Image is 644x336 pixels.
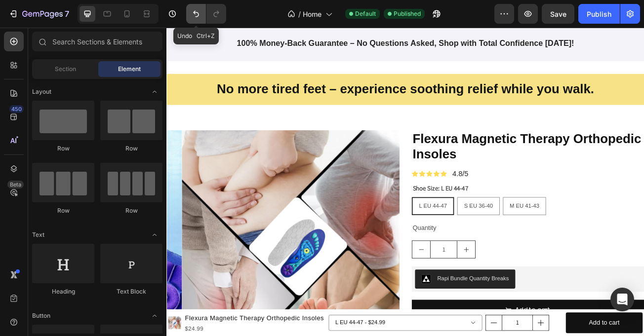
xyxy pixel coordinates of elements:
button: increment [361,264,383,286]
h2: No more tired feet – experience soothing relief while you walk. [8,65,585,88]
button: Rapi Bundle Quantity Breaks [308,300,433,324]
span: Home [303,9,322,19]
span: Toggle open [147,308,162,324]
legend: Shoe Size: L EU 44-47 [304,192,375,206]
div: Row [32,206,94,215]
div: Row [100,144,162,153]
span: L EU 44-47 [313,217,348,225]
div: Undo/Redo [186,4,226,24]
button: Publish [578,4,620,24]
span: Section [55,65,76,74]
div: 450 [9,105,24,113]
span: Layout [32,87,51,96]
h2: Flexura Magnetic Therapy Orthopedic Insoles [304,127,593,167]
p: 4.8/5 [355,176,374,187]
span: Save [550,10,566,18]
iframe: To enrich screen reader interactions, please activate Accessibility in Grammarly extension settings [166,28,644,336]
h1: 100% Money-Back Guarantee – No Questions Asked, Shop with Total Confidence [DATE]! [50,12,542,26]
span: Text [32,230,44,239]
div: Rapi Bundle Quantity Breaks [336,306,425,316]
div: Text Block [100,287,162,296]
div: Row [32,144,94,153]
button: 7 [4,4,74,24]
span: M EU 41-43 [426,217,463,224]
div: Heading [32,287,94,296]
span: / [298,9,301,19]
div: Row [100,206,162,215]
div: Publish [587,9,611,19]
img: CJjMu9e-54QDEAE=.png [316,306,328,318]
span: Published [394,9,421,18]
div: Open Intercom Messenger [610,288,634,311]
span: Element [118,65,141,74]
p: 7 [65,8,69,20]
span: Button [32,311,50,320]
span: S EU 36-40 [369,217,404,224]
span: Toggle open [147,84,162,100]
span: Toggle open [147,227,162,243]
span: Default [355,9,376,18]
div: Quantity [304,240,593,257]
div: Beta [7,181,24,188]
button: Save [542,4,574,24]
input: quantity [327,264,361,286]
button: decrement [305,264,327,286]
input: Search Sections & Elements [32,32,162,51]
